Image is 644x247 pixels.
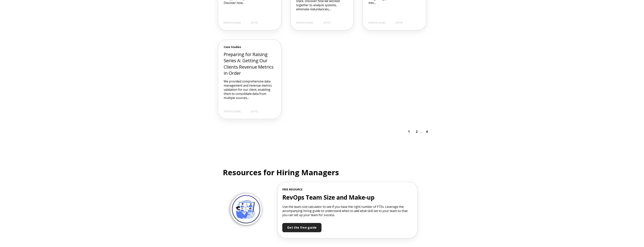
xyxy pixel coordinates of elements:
span: Get the free guide [287,225,317,230]
span: [PERSON_NAME] [368,21,385,25]
span: [PERSON_NAME] [224,110,241,113]
a: Preparing for Raising Series A: Getting Our Clients Revenue Metrics in Order [224,51,274,76]
span: [DATE] [251,110,258,113]
span: [PERSON_NAME] [296,21,313,25]
span: [DATE] [251,21,258,25]
p: Use the team-size calculator to see if you have the right number of FTEs. Leverage the accompanyi... [282,205,413,217]
a: 2 [416,130,417,133]
span: [DATE] [323,21,330,25]
a: 1 [408,130,410,133]
h2: RevOps Team Size and Make-up [282,193,413,202]
img: Team Size [227,190,265,229]
span: Case Studies [224,45,276,49]
span: ... [420,129,422,134]
h1: Resources for Hiring Managers [223,167,350,178]
a: Get the free guide [282,223,321,232]
span: [PERSON_NAME] [224,21,241,25]
span: [DATE] [396,21,403,25]
a: 4 [426,129,428,134]
span: FREE RESOURCE [282,188,413,191]
p: We provided comprehensive data management and revenue metrics validation for our client, enabling... [224,79,276,100]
